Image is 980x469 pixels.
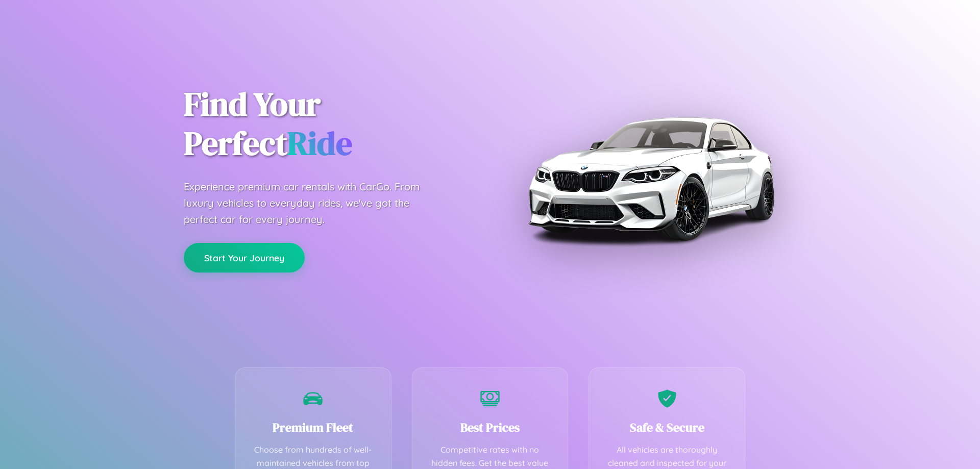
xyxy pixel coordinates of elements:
[184,179,439,228] p: Experience premium car rentals with CarGo. From luxury vehicles to everyday rides, we've got the ...
[184,243,305,273] button: Start Your Journey
[523,51,778,306] img: Premium BMW car rental vehicle
[604,419,729,436] h3: Safe & Secure
[251,419,376,436] h3: Premium Fleet
[184,85,475,163] h1: Find Your Perfect
[428,419,553,436] h3: Best Prices
[287,121,352,165] span: Ride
